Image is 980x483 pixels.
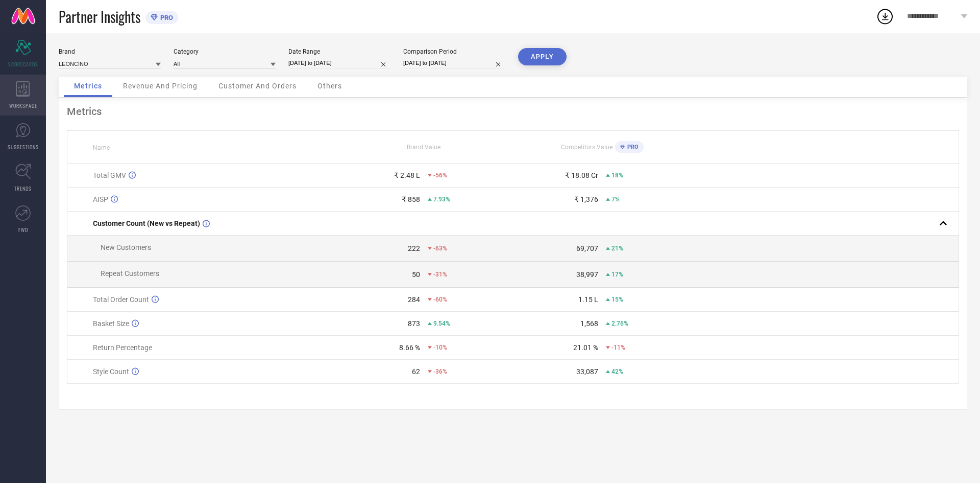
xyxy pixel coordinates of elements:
[578,295,598,304] div: 1.15 L
[403,58,505,68] input: Select comparison period
[576,244,598,252] div: 69,707
[288,48,390,55] div: Date Range
[408,295,420,304] div: 284
[101,243,151,251] span: New Customers
[403,48,505,55] div: Comparison Period
[412,270,420,279] div: 50
[561,144,612,151] span: Competitors Value
[611,296,623,303] span: 15%
[611,271,623,278] span: 17%
[93,295,149,304] span: Total Order Count
[174,48,276,55] div: Category
[433,296,447,303] span: -60%
[74,82,102,90] span: Metrics
[218,82,297,90] span: Customer And Orders
[412,367,420,376] div: 62
[408,244,420,252] div: 222
[93,343,152,352] span: Return Percentage
[576,367,598,376] div: 33,087
[433,172,447,179] span: -56%
[433,245,447,252] span: -63%
[158,14,173,21] span: PRO
[14,185,32,192] span: TRENDS
[876,7,894,26] div: Open download list
[611,368,623,375] span: 42%
[8,143,39,151] span: SUGGESTIONS
[580,319,598,328] div: 1,568
[574,195,598,203] div: ₹ 1,376
[611,245,623,252] span: 21%
[611,196,620,203] span: 7%
[93,367,129,376] span: Style Count
[433,368,447,375] span: -36%
[433,320,450,327] span: 9.54%
[433,271,447,278] span: -31%
[565,171,598,179] div: ₹ 18.08 Cr
[433,196,450,203] span: 7.93%
[518,48,567,65] button: APPLY
[93,195,108,203] span: AISP
[101,269,159,278] span: Repeat Customers
[611,344,625,351] span: -11%
[576,270,598,279] div: 38,997
[18,226,28,234] span: FWD
[9,102,37,109] span: WORKSPACE
[611,172,623,179] span: 18%
[625,144,639,150] span: PRO
[123,82,198,90] span: Revenue And Pricing
[407,144,440,151] span: Brand Value
[399,343,420,352] div: 8.66 %
[573,343,598,352] div: 21.01 %
[408,319,420,328] div: 873
[93,219,200,227] span: Customer Count (New vs Repeat)
[67,105,959,118] div: Metrics
[8,60,38,68] span: SCORECARDS
[611,320,628,327] span: 2.76%
[433,344,447,351] span: -10%
[93,144,110,151] span: Name
[93,171,126,179] span: Total GMV
[317,82,342,90] span: Others
[59,6,140,27] span: Partner Insights
[394,171,420,179] div: ₹ 2.48 L
[402,195,420,203] div: ₹ 858
[93,319,129,328] span: Basket Size
[59,48,161,55] div: Brand
[288,58,390,68] input: Select date range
